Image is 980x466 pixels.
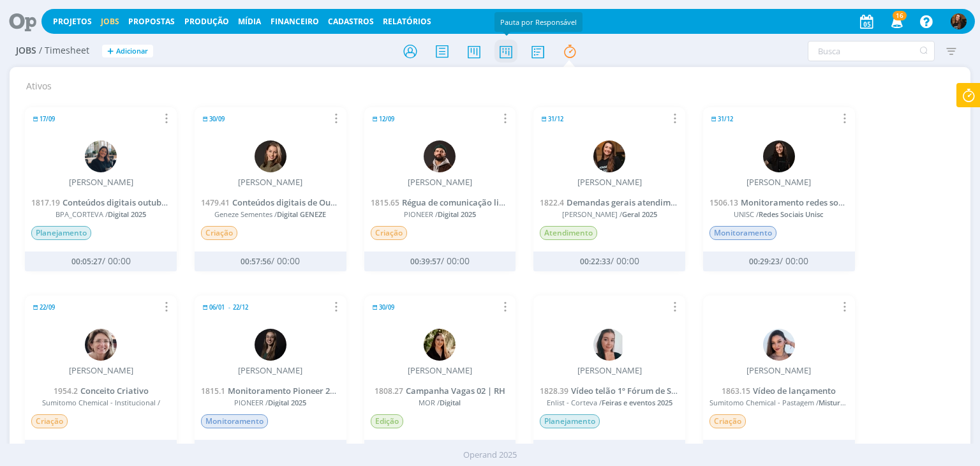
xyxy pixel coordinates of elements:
span: Planejamento [540,414,600,428]
span: Geral 2025 [622,209,657,219]
button: Projetos [49,17,96,27]
a: 1863.15Vídeo de lançamento [722,385,836,396]
span: 1815.65 [371,197,399,208]
img: S [763,140,795,172]
a: Jobs [101,16,119,27]
span: 1954.2 [54,386,78,396]
span: 1815.1 [201,386,225,396]
span: 16 [893,11,907,20]
span: Campanha Vagas 02 | RH [406,385,505,396]
span: Feiras e eventos 2025 [602,398,672,407]
img: C [424,329,456,361]
img: M [85,140,117,172]
a: Projetos [53,16,92,27]
span: 17/09 [40,116,55,122]
a: 1815.1Monitoramento Pioneer 2025 [201,385,343,396]
span: BPA_CORTEVA / [31,210,170,218]
img: D [424,140,456,172]
div: [PERSON_NAME] [238,177,302,188]
span: Propostas [128,16,175,27]
img: C [593,329,625,361]
a: Mídia [238,16,261,27]
span: Régua de comunicação liderança na safrinha [402,197,579,208]
span: 00:57:56 [241,256,271,267]
div: [PERSON_NAME] [408,177,472,188]
span: + [107,45,114,58]
span: - [228,304,230,310]
span: Digital 2025 [108,209,146,219]
div: [PERSON_NAME] [746,177,811,188]
button: Propostas [124,17,179,27]
span: Criação [709,414,746,428]
span: Criação [201,226,237,240]
div: Pauta por Responsável [494,12,583,32]
div: / 00:00 [392,256,487,267]
button: Jobs [97,17,123,27]
div: / 00:00 [562,256,657,267]
span: Geneze Sementes / [201,210,340,218]
span: 30/09 [379,304,394,310]
span: 1506.13 [709,197,738,208]
a: 1506.13Monitoramento redes sociais 2025 [709,197,876,208]
a: Produção [184,16,229,27]
button: +Adicionar [102,45,153,58]
span: 06/01 [209,304,225,310]
span: Criação [31,414,68,428]
a: 1479.41Conteúdos digitais de Outubro [201,197,353,208]
span: [PERSON_NAME] / [540,210,679,218]
a: 1954.2Conceito Criativo [54,385,149,396]
button: 16 [883,10,909,33]
button: T [950,10,967,33]
span: Cadastros [328,16,374,27]
a: 1817.19Conteúdos digitais outubro [31,197,170,208]
span: 31/12 [548,116,563,122]
span: PIONEER / [371,210,510,218]
span: 31/12 [718,116,733,122]
div: [PERSON_NAME] [238,366,302,376]
span: 1822.4 [540,197,564,208]
span: Criação [371,226,407,240]
div: [PERSON_NAME] [69,366,133,376]
span: UNISC / [709,210,849,218]
span: Monitoramento [709,226,776,240]
span: 1828.39 [540,386,568,396]
img: J [255,140,286,172]
span: 1817.19 [31,197,60,208]
span: Monitoramento Pioneer 2025 [228,385,343,396]
img: T [951,13,967,29]
span: 1479.41 [201,197,230,208]
span: Monitoramento [201,414,268,428]
a: 1808.27Campanha Vagas 02 | RH [375,385,505,396]
span: Digital GENEZE [277,209,326,219]
span: / Timesheet [39,45,89,56]
button: Produção [181,17,233,27]
input: Busca [808,41,935,61]
a: 1822.4Demandas gerais atendimento [540,197,688,208]
button: Cadastros [324,17,378,27]
span: Monitoramento redes sociais 2025 [741,197,876,208]
span: Conteúdos digitais de Outubro [232,197,353,208]
span: Adicionar [116,47,148,56]
span: 30/09 [209,116,225,122]
div: [PERSON_NAME] [69,177,133,188]
div: / 00:00 [54,256,149,267]
div: / 00:00 [223,256,318,267]
div: [PERSON_NAME] [746,366,811,376]
div: / 00:00 [731,256,826,267]
span: Jobs [16,45,36,56]
a: 1828.39Vídeo telão 1º Fórum de Soja [540,385,684,396]
a: 1815.65Régua de comunicação liderança na safrinha [371,197,579,208]
span: 1863.15 [722,386,750,396]
img: N [763,329,795,361]
span: 00:39:57 [410,256,441,267]
span: Vídeo de lançamento [753,385,836,396]
span: 22/12 [233,304,248,310]
button: Relatórios [379,17,435,27]
span: Digital 2025 [268,398,306,407]
span: Planejamento [31,226,91,240]
div: [PERSON_NAME] [577,177,642,188]
span: Digital [440,398,461,407]
button: Financeiro [267,17,323,27]
span: 1808.27 [375,386,403,396]
a: Relatórios [383,16,431,27]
